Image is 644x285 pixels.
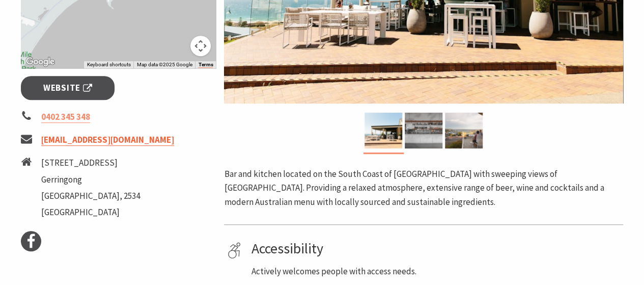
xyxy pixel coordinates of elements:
[43,81,92,95] span: Website
[41,173,140,187] li: Gerringong
[41,156,140,170] li: [STREET_ADDRESS]
[41,189,140,203] li: [GEOGRAPHIC_DATA], 2534
[136,62,192,67] span: Map data ©2025 Google
[251,265,620,278] p: Actively welcomes people with access needs.
[41,111,90,123] a: 0402 345 348
[87,61,130,68] button: Keyboard shortcuts
[21,76,115,100] a: Website
[198,62,213,68] a: Terms
[405,113,442,148] img: The Bar
[251,240,620,257] h4: Accessibility
[23,55,57,68] a: Open this area in Google Maps (opens a new window)
[41,134,174,146] a: [EMAIL_ADDRESS][DOMAIN_NAME]
[190,36,211,56] button: Map camera controls
[41,205,140,219] li: [GEOGRAPHIC_DATA]
[445,113,483,148] img: The view from the balcony
[365,113,402,148] img: front view
[23,55,57,68] img: Google
[224,167,623,209] p: Bar and kitchen located on the South Coast of [GEOGRAPHIC_DATA] with sweeping views of [GEOGRAPHI...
